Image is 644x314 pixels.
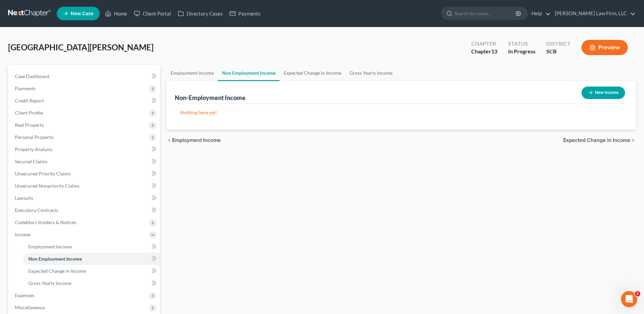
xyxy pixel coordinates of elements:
[71,11,93,16] span: New Case
[9,143,160,155] a: Property Analysis
[491,48,497,54] span: 13
[15,122,44,128] span: Real Property
[175,94,245,102] div: Non-Employment Income
[28,244,72,249] span: Employment Income
[15,110,43,116] span: Client Profile
[15,232,30,237] span: Income
[226,7,264,20] a: Payments
[635,291,640,296] span: 2
[167,138,221,143] button: chevron_left Employment Income
[174,7,226,20] a: Directory Cases
[563,138,636,143] button: Expected Change in Income chevron_right
[23,277,160,289] a: Gross Yearly Income
[28,256,82,262] span: Non Employment Income
[9,95,160,107] a: Credit Report
[15,183,79,189] span: Unsecured Nonpriority Claims
[15,134,53,140] span: Personal Property
[551,7,636,20] a: [PERSON_NAME] Law Firm, LLC
[9,192,160,204] a: Lawsuits
[345,65,397,81] a: Gross Yearly Income
[581,87,625,99] button: New Income
[15,219,76,225] span: Codebtors Insiders & Notices
[546,40,571,48] div: District
[9,204,160,216] a: Executory Contracts
[167,65,218,81] a: Employment Income
[8,42,153,52] span: [GEOGRAPHIC_DATA][PERSON_NAME]
[15,159,47,164] span: Secured Claims
[180,109,622,116] p: Nothing here yet!
[280,65,345,81] a: Expected Change in Income
[15,171,71,176] span: Unsecured Priority Claims
[546,48,571,55] div: SCB
[23,265,160,277] a: Expected Change in Income
[167,138,172,143] i: chevron_left
[23,241,160,253] a: Employment Income
[15,195,33,201] span: Lawsuits
[9,168,160,180] a: Unsecured Priority Claims
[528,7,551,20] a: Help
[15,305,45,310] span: Miscellaneous
[172,138,221,143] span: Employment Income
[508,48,535,55] div: In Progress
[9,155,160,168] a: Secured Claims
[508,40,535,48] div: Status
[15,86,35,91] span: Payments
[130,7,174,20] a: Client Portal
[471,48,497,55] div: Chapter
[218,65,280,81] a: Non Employment Income
[15,98,44,103] span: Credit Report
[15,207,58,213] span: Executory Contracts
[23,253,160,265] a: Non Employment Income
[455,7,517,20] input: Search by name...
[28,280,71,286] span: Gross Yearly Income
[621,291,637,307] iframe: Intercom live chat
[102,7,130,20] a: Home
[28,268,86,274] span: Expected Change in Income
[581,40,628,55] button: Preview
[630,138,636,143] i: chevron_right
[9,180,160,192] a: Unsecured Nonpriority Claims
[563,138,630,143] span: Expected Change in Income
[15,146,52,152] span: Property Analysis
[15,73,49,79] span: Case Dashboard
[9,70,160,82] a: Case Dashboard
[15,292,34,298] span: Expenses
[471,40,497,48] div: Chapter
